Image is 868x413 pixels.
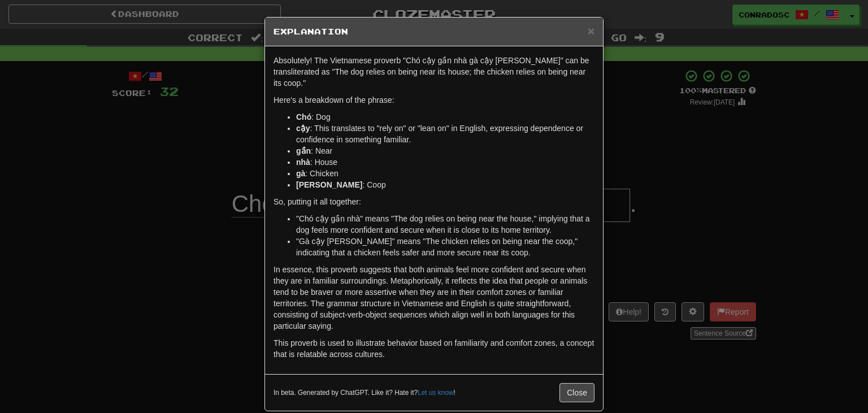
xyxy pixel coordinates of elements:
li: : Coop [296,179,594,190]
li: : Chicken [296,168,594,179]
strong: [PERSON_NAME] [296,180,362,189]
li: : This translates to "rely on" or "lean on" in English, expressing dependence or confidence in so... [296,123,594,145]
strong: gà [296,169,305,178]
li: : Dog [296,111,594,123]
p: In essence, this proverb suggests that both animals feel more confident and secure when they are ... [274,264,594,332]
strong: gần [296,146,311,155]
p: So, putting it all together: [274,196,594,207]
strong: Chó [296,112,311,121]
a: Let us know [418,389,453,397]
span: × [588,24,594,37]
h5: Explanation [274,26,594,37]
li: "Chó cậy gần nhà" means "The dog relies on being near the house," implying that a dog feels more ... [296,213,594,236]
p: Here's a breakdown of the phrase: [274,94,594,106]
strong: cậy [296,124,310,133]
li: : House [296,156,594,168]
small: In beta. Generated by ChatGPT. Like it? Hate it? ! [274,388,455,398]
strong: nhà [296,158,310,167]
li: : Near [296,145,594,156]
button: Close [588,25,594,37]
li: "Gà cậy [PERSON_NAME]" means "The chicken relies on being near the coop," indicating that a chick... [296,236,594,258]
p: Absolutely! The Vietnamese proverb "Chó cậy gần nhà gà cậy [PERSON_NAME]" can be transliterated a... [274,55,594,89]
button: Close [559,383,594,402]
p: This proverb is used to illustrate behavior based on familiarity and comfort zones, a concept tha... [274,337,594,360]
